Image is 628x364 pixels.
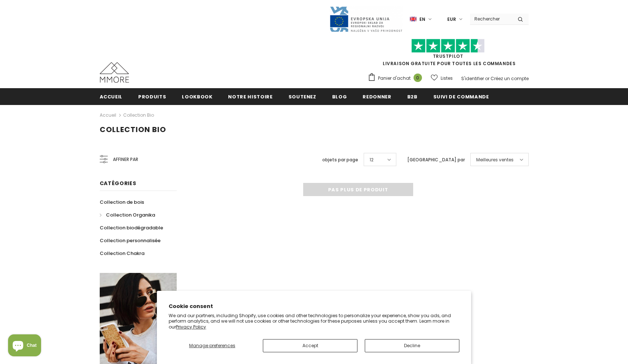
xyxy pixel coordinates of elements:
[447,16,456,23] span: EUR
[332,88,347,105] a: Blog
[169,339,256,352] button: Manage preferences
[407,88,418,105] a: B2B
[6,334,43,358] inbox-online-store-chat: Shopify online store chat
[182,88,212,105] a: Lookbook
[100,124,166,135] span: Collection Bio
[228,93,272,100] span: Notre histoire
[363,93,391,100] span: Redonner
[100,111,116,120] a: Accueil
[100,237,161,244] span: Collection personnalisée
[470,14,512,24] input: Search Site
[433,53,463,59] a: TrustPilot
[378,75,411,82] span: Panier d'achat
[100,247,144,260] a: Collection Chakra
[289,88,316,105] a: soutenez
[228,88,272,105] a: Notre histoire
[100,234,161,247] a: Collection personnalisée
[123,112,154,118] a: Collection Bio
[100,88,123,105] a: Accueil
[431,72,453,85] a: Listes
[329,6,403,33] img: Javni Razpis
[100,180,136,187] span: Catégories
[138,93,166,100] span: Produits
[100,209,155,221] a: Collection Organika
[169,313,459,330] p: We and our partners, including Shopify, use cookies and other technologies to personalize your ex...
[263,339,357,352] button: Accept
[407,156,465,164] label: [GEOGRAPHIC_DATA] par
[419,16,425,23] span: en
[365,339,459,352] button: Decline
[491,75,529,82] a: Créez un compte
[476,156,514,164] span: Meilleures ventes
[414,74,422,82] span: 0
[332,93,347,100] span: Blog
[329,16,403,22] a: Javni Razpis
[407,93,418,100] span: B2B
[363,88,391,105] a: Redonner
[100,62,129,83] img: Cas MMORE
[289,93,316,100] span: soutenez
[100,224,163,231] span: Collection biodégradable
[485,75,489,82] span: or
[189,342,235,349] span: Manage preferences
[322,156,358,164] label: objets par page
[433,88,489,105] a: Suivi de commande
[368,42,529,67] span: LIVRAISON GRATUITE POUR TOUTES LES COMMANDES
[100,199,144,206] span: Collection de bois
[411,39,485,53] img: Faites confiance aux étoiles pilotes
[176,324,206,330] a: Privacy Policy
[370,156,374,164] span: 12
[100,221,163,234] a: Collection biodégradable
[368,73,426,84] a: Panier d'achat 0
[100,250,144,257] span: Collection Chakra
[113,155,138,164] span: Affiner par
[138,88,166,105] a: Produits
[169,303,459,310] h2: Cookie consent
[182,93,212,100] span: Lookbook
[100,196,144,209] a: Collection de bois
[433,93,489,100] span: Suivi de commande
[106,211,155,218] span: Collection Organika
[410,16,416,22] img: i-lang-1.png
[100,93,123,100] span: Accueil
[461,75,484,82] a: S'identifier
[441,75,453,82] span: Listes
